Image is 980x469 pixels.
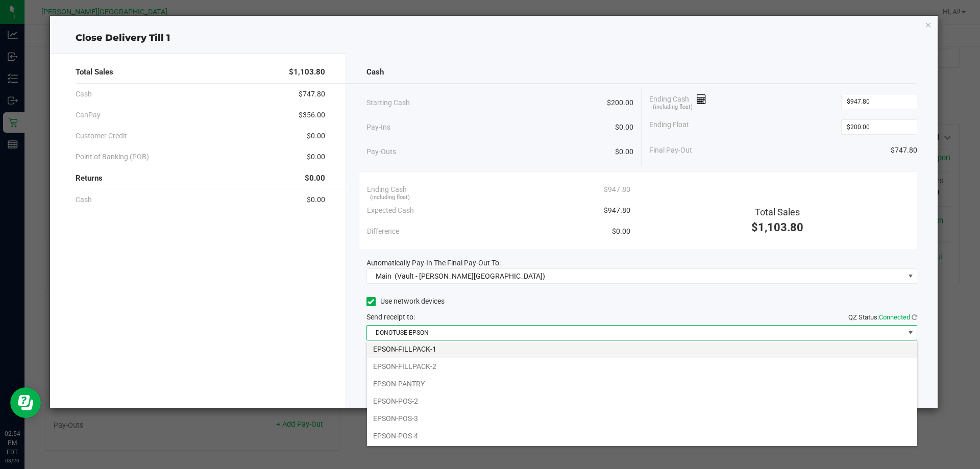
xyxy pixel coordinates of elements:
li: EPSON-POS-3 [367,410,917,427]
span: Difference [367,226,399,237]
li: EPSON-POS-2 [367,392,917,410]
span: $0.00 [307,152,325,162]
span: DONOTUSE-EPSON [367,326,904,340]
li: EPSON-POS-4 [367,427,917,445]
span: CanPay [76,110,101,120]
span: Ending Float [649,119,689,135]
span: $0.00 [307,131,325,141]
li: EPSON-FILLPACK-1 [367,340,917,358]
span: Total Sales [76,66,113,78]
li: EPSON-PANTRY [367,375,917,392]
span: $0.00 [615,122,633,133]
span: $0.00 [612,226,630,237]
span: $0.00 [305,172,325,184]
span: $0.00 [615,146,633,157]
span: Connected [879,313,910,321]
label: Use network devices [366,296,445,307]
span: (Vault - [PERSON_NAME][GEOGRAPHIC_DATA]) [395,272,545,280]
li: EPSON-FILLPACK-2 [367,358,917,375]
span: Ending Cash [367,184,407,195]
span: Final Pay-Out [649,145,692,156]
span: Automatically Pay-In The Final Pay-Out To: [366,259,501,267]
span: Point of Banking (POB) [76,152,149,162]
span: Main [376,272,391,280]
span: $200.00 [607,97,633,108]
span: Pay-Ins [366,122,390,133]
span: (including float) [370,193,410,202]
span: Cash [366,66,384,78]
span: $947.80 [604,184,630,195]
span: Cash [76,89,92,100]
span: Total Sales [755,207,800,217]
span: $356.00 [299,110,325,120]
span: Pay-Outs [366,146,396,157]
span: $1,103.80 [289,66,325,78]
span: Cash [76,194,92,205]
span: $947.80 [604,205,630,216]
div: Returns [76,167,325,189]
span: $747.80 [891,145,917,156]
span: $1,103.80 [751,221,803,234]
span: Customer Credit [76,131,127,141]
span: Expected Cash [367,205,414,216]
span: $747.80 [299,89,325,100]
span: (including float) [653,103,693,112]
span: $0.00 [307,194,325,205]
div: Close Delivery Till 1 [50,31,938,45]
span: Starting Cash [366,97,410,108]
span: Ending Cash [649,94,706,109]
iframe: Resource center [10,387,41,418]
span: QZ Status: [848,313,917,321]
span: Send receipt to: [366,313,415,321]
